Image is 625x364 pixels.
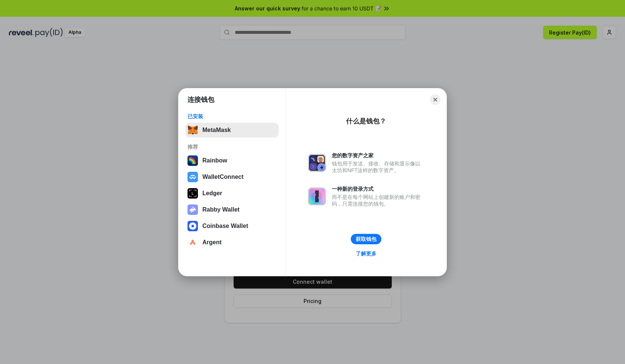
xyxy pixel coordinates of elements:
[202,157,227,164] div: Rainbow
[351,249,381,258] a: 了解更多
[202,127,231,133] div: MetaMask
[185,170,279,184] button: WalletConnect
[356,250,376,257] div: 了解更多
[332,186,424,192] div: 一种新的登录方式
[187,95,214,104] h1: 连接钱包
[356,236,376,242] div: 获取钱包
[346,117,386,126] div: 什么是钱包？
[187,237,198,248] img: svg+xml,%3Csvg%20width%3D%2228%22%20height%3D%2228%22%20viewBox%3D%220%200%2028%2028%22%20fill%3D...
[185,202,279,217] button: Rabby Wallet
[187,188,198,199] img: svg+xml,%3Csvg%20xmlns%3D%22http%3A%2F%2Fwww.w3.org%2F2000%2Fsvg%22%20width%3D%2228%22%20height%3...
[187,204,198,215] img: svg+xml,%3Csvg%20xmlns%3D%22http%3A%2F%2Fwww.w3.org%2F2000%2Fsvg%22%20fill%3D%22none%22%20viewBox...
[187,125,198,135] img: svg+xml,%3Csvg%20fill%3D%22none%22%20height%3D%2233%22%20viewBox%3D%220%200%2035%2033%22%20width%...
[308,154,326,172] img: svg+xml,%3Csvg%20xmlns%3D%22http%3A%2F%2Fwww.w3.org%2F2000%2Fsvg%22%20fill%3D%22none%22%20viewBox...
[308,187,326,205] img: svg+xml,%3Csvg%20xmlns%3D%22http%3A%2F%2Fwww.w3.org%2F2000%2Fsvg%22%20fill%3D%22none%22%20viewBox...
[202,206,240,213] div: Rabby Wallet
[202,223,248,229] div: Coinbase Wallet
[187,144,276,150] div: 推荐
[185,186,279,201] button: Ledger
[185,219,279,233] button: Coinbase Wallet
[185,123,279,138] button: MetaMask
[185,153,279,168] button: Rainbow
[187,172,198,182] img: svg+xml,%3Csvg%20width%3D%2228%22%20height%3D%2228%22%20viewBox%3D%220%200%2028%2028%22%20fill%3D...
[187,155,198,166] img: svg+xml,%3Csvg%20width%3D%22120%22%20height%3D%22120%22%20viewBox%3D%220%200%20120%20120%22%20fil...
[187,113,276,120] div: 已安装
[187,221,198,231] img: svg+xml,%3Csvg%20width%3D%2228%22%20height%3D%2228%22%20viewBox%3D%220%200%2028%2028%22%20fill%3D...
[185,235,279,250] button: Argent
[351,234,381,244] button: 获取钱包
[430,94,440,105] button: Close
[332,160,424,174] div: 钱包用于发送、接收、存储和显示像以太坊和NFT这样的数字资产。
[332,152,424,159] div: 您的数字资产之家
[202,190,222,197] div: Ledger
[332,194,424,207] div: 而不是在每个网站上创建新的账户和密码，只需连接您的钱包。
[202,174,244,180] div: WalletConnect
[202,239,222,246] div: Argent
